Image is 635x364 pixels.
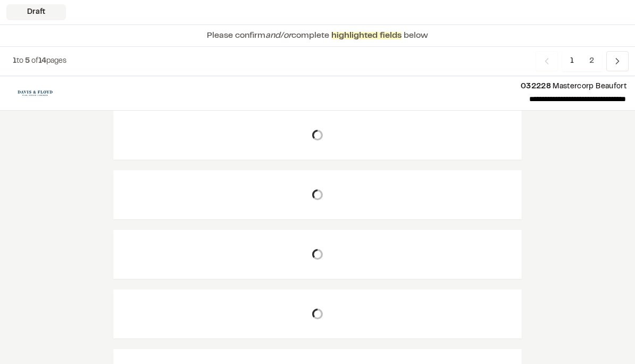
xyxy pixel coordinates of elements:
span: and/or [265,32,291,39]
span: 14 [38,58,46,64]
span: 1 [13,58,16,64]
div: Draft [6,4,66,20]
p: to of pages [13,55,66,67]
span: 1 [562,51,582,71]
span: highlighted fields [331,32,402,39]
p: Please confirm complete below [207,29,428,42]
img: file [9,85,62,102]
span: 032228 [521,84,551,90]
p: Mastercorp Beaufort [70,81,626,93]
span: 5 [25,58,30,64]
nav: Navigation [536,51,629,71]
span: 2 [581,51,602,71]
